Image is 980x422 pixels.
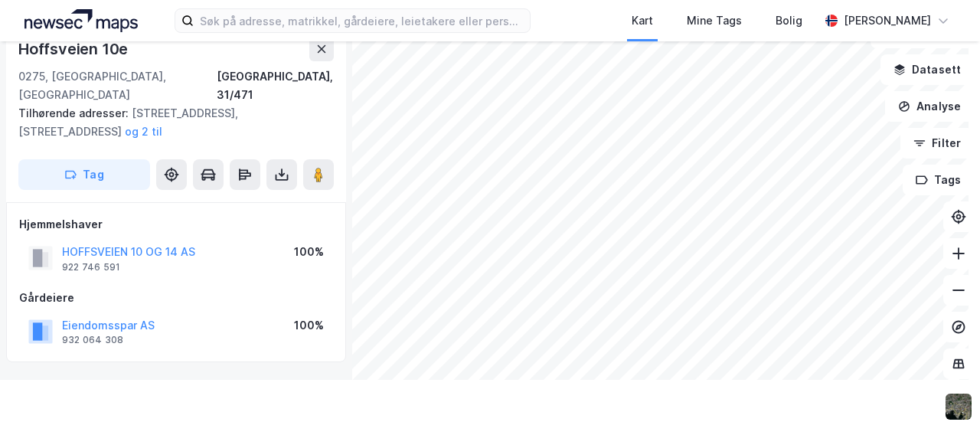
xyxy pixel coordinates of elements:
div: 922 746 591 [62,261,120,273]
div: Bolig [776,11,802,30]
div: [GEOGRAPHIC_DATA], 31/471 [217,67,334,104]
button: Datasett [880,54,974,85]
iframe: Chat Widget [903,348,980,422]
div: 100% [294,243,324,261]
input: Søk på adresse, matrikkel, gårdeiere, leietakere eller personer [194,9,530,32]
span: Tilhørende adresser: [18,106,132,119]
button: Tags [903,165,974,195]
div: Hjemmelshaver [19,215,333,234]
div: 100% [294,316,324,335]
div: Gårdeiere [19,289,333,307]
div: Hoffsveien 10e [18,37,131,61]
button: Analyse [885,91,974,122]
div: [PERSON_NAME] [844,11,931,30]
div: Mine Tags [687,11,742,30]
button: Tag [18,159,150,190]
button: Filter [900,128,974,159]
div: Kontrollprogram for chat [903,348,980,422]
div: Kart [632,11,653,30]
div: 932 064 308 [62,334,123,346]
div: [STREET_ADDRESS], [STREET_ADDRESS] [18,104,322,141]
img: logo.a4113a55bc3d86da70a041830d287a7e.svg [24,9,138,32]
div: 0275, [GEOGRAPHIC_DATA], [GEOGRAPHIC_DATA] [18,67,217,104]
